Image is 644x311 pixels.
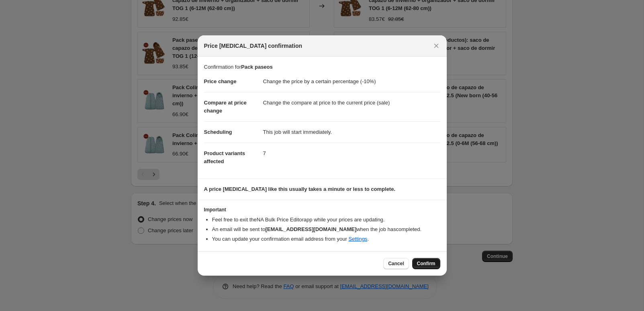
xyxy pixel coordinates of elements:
[204,78,237,84] span: Price change
[388,260,404,267] span: Cancel
[241,64,273,70] b: Pack paseos
[417,260,435,267] span: Confirm
[204,150,245,164] span: Product variants affected
[204,186,396,192] b: A price [MEDICAL_DATA] like this usually takes a minute or less to complete.
[204,207,440,213] h3: Important
[204,42,303,50] span: Price [MEDICAL_DATA] confirmation
[263,71,440,92] dd: Change the price by a certain percentage (-10%)
[204,129,232,135] span: Scheduling
[263,92,440,113] dd: Change the compare at price to the current price (sale)
[212,235,440,243] li: You can update your confirmation email address from your .
[263,143,440,164] dd: 7
[265,226,356,232] b: [EMAIL_ADDRESS][DOMAIN_NAME]
[348,236,367,242] a: Settings
[212,216,440,224] li: Feel free to exit the NA Bulk Price Editor app while your prices are updating.
[263,121,440,143] dd: This job will start immediately.
[204,63,440,71] p: Confirmation for
[431,40,442,51] button: Close
[383,258,409,269] button: Cancel
[412,258,440,269] button: Confirm
[212,225,440,233] li: An email will be sent to when the job has completed .
[204,100,247,114] span: Compare at price change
